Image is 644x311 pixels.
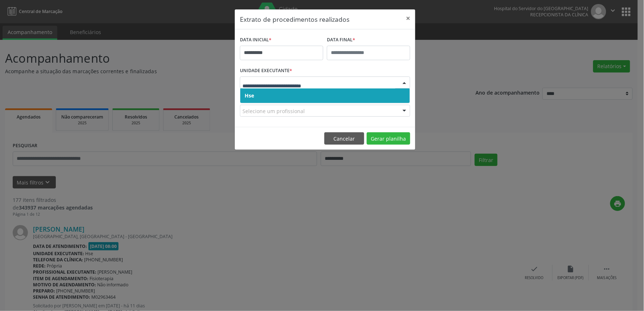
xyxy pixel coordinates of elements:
[240,34,271,46] label: DATA INICIAL
[324,132,364,145] button: Cancelar
[240,65,292,76] label: UNIDADE EXECUTANTE
[245,92,254,99] span: Hse
[242,107,305,115] span: Selecione um profissional
[401,9,415,27] button: Close
[240,14,349,24] h5: Extrato de procedimentos realizados
[327,34,355,46] label: DATA FINAL
[367,132,410,145] button: Gerar planilha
